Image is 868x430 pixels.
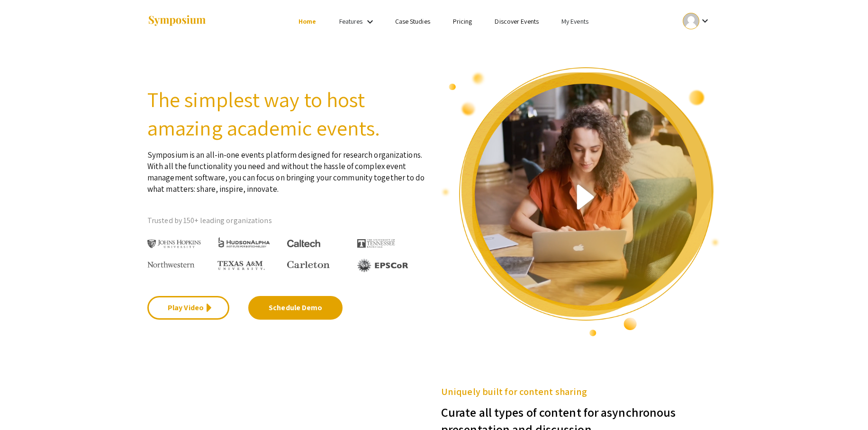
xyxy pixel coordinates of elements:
[699,15,711,27] mat-icon: Expand account dropdown
[147,296,229,320] a: Play Video
[441,385,721,399] h5: Uniquely built for content sharing
[298,17,316,26] a: Home
[147,15,207,27] img: Symposium by ForagerOne
[147,85,427,142] h2: The simplest way to host amazing academic events.
[357,259,409,272] img: EPSCOR
[673,10,721,32] button: Expand account dropdown
[395,17,430,26] a: Case Studies
[7,387,40,423] iframe: Chat
[495,17,539,26] a: Discover Events
[147,142,427,195] p: Symposium is an all-in-one events platform designed for research organizations. With all the func...
[248,296,343,320] a: Schedule Demo
[217,237,271,248] img: HudsonAlpha
[561,17,588,26] a: My Events
[147,261,195,267] img: Northwestern
[364,16,376,27] mat-icon: Expand Features list
[147,214,427,228] p: Trusted by 150+ leading organizations
[287,240,320,248] img: Caltech
[357,239,395,248] img: The University of Tennessee
[217,261,265,270] img: Texas A&M University
[147,240,201,249] img: Johns Hopkins University
[441,66,721,337] img: video overview of Symposium
[453,17,472,26] a: Pricing
[339,17,363,26] a: Features
[287,261,330,269] img: Carleton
